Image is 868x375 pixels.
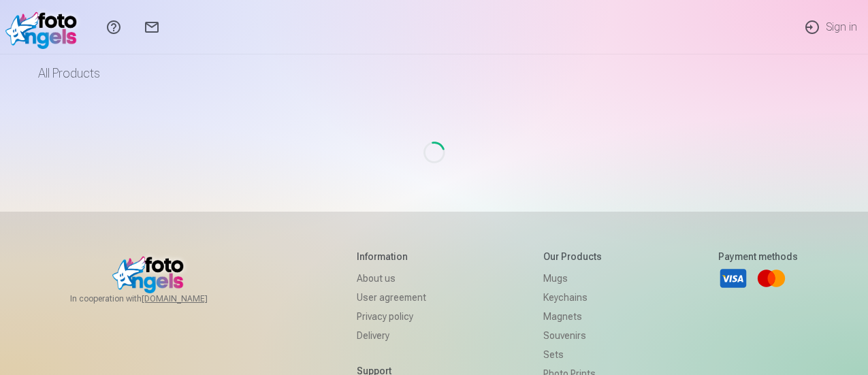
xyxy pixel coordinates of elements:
h5: Information [357,250,426,263]
a: Magnets [543,307,602,326]
a: Souvenirs [543,326,602,345]
img: /v1 [5,5,84,49]
h5: Payment methods [718,250,798,263]
a: Keychains [543,288,602,307]
a: Mugs [543,269,602,288]
a: Mastercard [756,263,786,293]
a: About us [357,269,426,288]
h5: Our products [543,250,602,263]
a: Privacy policy [357,307,426,326]
a: Visa [718,263,748,293]
a: User agreement [357,288,426,307]
a: Sets [543,345,602,364]
a: Delivery [357,326,426,345]
span: In cooperation with [70,293,240,304]
a: [DOMAIN_NAME] [142,293,240,304]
